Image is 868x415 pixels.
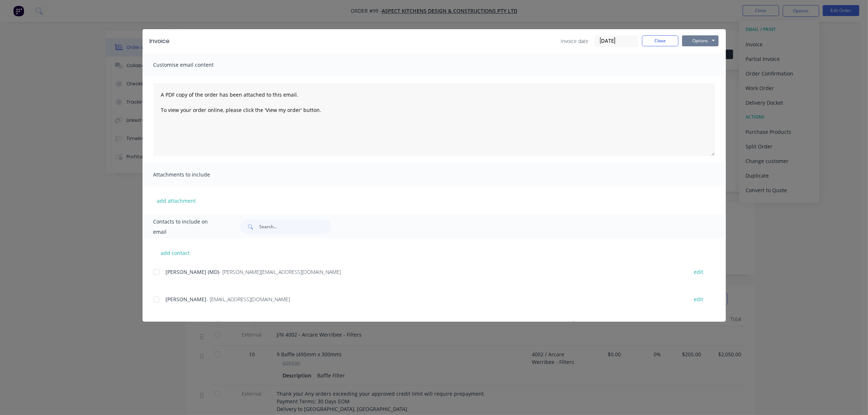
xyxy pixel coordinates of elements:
span: Invoice date [561,37,589,45]
button: Options [682,35,719,46]
span: Customise email content [153,60,234,70]
span: Contacts to include on email [153,217,222,237]
button: add attachment [153,195,200,206]
button: Close [642,35,678,46]
button: add contact [153,247,197,258]
span: - [EMAIL_ADDRESS][DOMAIN_NAME] [207,296,290,303]
button: edit [690,267,708,277]
textarea: A PDF copy of the order has been attached to this email. To view your order online, please click ... [153,83,715,156]
span: [PERSON_NAME] [166,296,207,303]
span: - [PERSON_NAME][EMAIL_ADDRESS][DOMAIN_NAME] [219,268,341,275]
span: [PERSON_NAME] (MD) [166,268,219,275]
div: Invoice [150,37,170,46]
input: Search... [259,220,331,234]
button: edit [690,294,708,304]
span: Attachments to include [153,170,234,180]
